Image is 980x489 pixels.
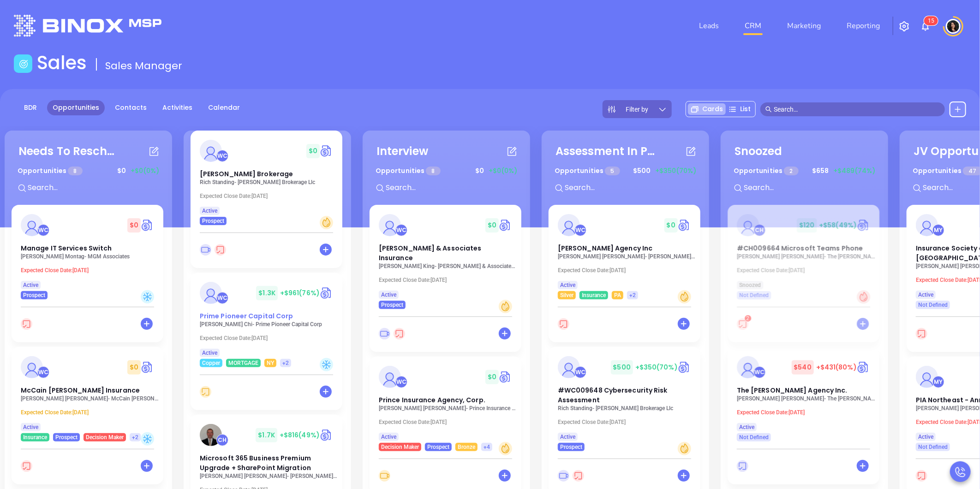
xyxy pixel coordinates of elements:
[216,434,228,446] div: Carla Humber
[728,205,879,299] a: profileCarla Humber$120+$58(49%)Circle dollar#CH009664 Microsoft Teams Phone[PERSON_NAME] [PERSON...
[740,104,751,114] span: List
[920,21,931,32] img: iconNotification
[202,358,220,368] span: Copper
[485,218,499,233] span: $ 0
[549,137,702,205] div: Assessment In ProgressOpportunities 5$500+$350(70%)
[141,360,154,374] a: Quote
[202,348,217,358] span: Active
[256,428,277,442] span: $ 1.7K
[379,244,482,262] span: Moore & Associates Insurance
[14,15,161,36] img: logo
[918,432,933,442] span: Active
[18,143,120,160] div: Needs To Reschedule
[582,290,606,300] span: Insurance
[370,205,523,357] div: profileWalter Contreras$0Circle dollar[PERSON_NAME] & Associates Insurance[PERSON_NAME] King- [PE...
[737,395,875,402] p: Jessica A. Hess - The Willis E. Kilborne Agency Inc.
[499,218,512,232] a: Quote
[918,300,948,310] span: Not Defined
[379,277,517,283] p: Expected Close Date: [DATE]
[27,182,165,194] input: Search...
[918,290,933,300] span: Active
[857,360,870,374] img: Quote
[157,100,198,115] a: Activities
[728,205,881,347] div: profileCarla Humber$120+$58(49%)Circle dollar#CH009664 Microsoft Teams Phone[PERSON_NAME] [PERSON...
[747,315,750,322] span: 2
[21,386,140,395] span: McCain Atkinson Insurance
[23,422,38,432] span: Active
[739,280,761,290] span: Snoozed
[458,442,475,452] span: Bronze
[379,419,517,425] p: Expected Close Date: [DATE]
[141,218,154,232] a: Quote
[216,292,228,304] div: Walter Contreras
[916,214,938,236] img: Insurance Society of Philadelphia
[191,273,344,415] div: profileWalter Contreras$1.3K+$961(76%)Circle dollarPrime Pioneer Capital Corp[PERSON_NAME] Chi- P...
[549,347,700,451] a: profileWalter Contreras$500+$350(70%)Circle dollar#WC009648 Cybersecurity Risk AssessmentRich Sta...
[783,17,825,35] a: Marketing
[734,162,799,179] p: Opportunities
[12,347,165,489] div: profileWalter Contreras$0Circle dollarMcCain [PERSON_NAME] Insurance[PERSON_NAME] [PERSON_NAME]- ...
[379,405,517,411] p: Wendy Prendergast - Prince Insurance Agency, Corp.
[499,442,512,455] div: Warm
[635,363,678,372] span: +$350 (70%)
[918,442,948,452] span: Not Defined
[18,162,83,179] p: Opportunities
[18,100,42,115] a: BDR
[556,143,657,160] div: Assessment In Progress
[109,100,152,115] a: Contacts
[819,221,857,230] span: +$58 (49%)
[753,366,765,378] div: Walter Contreras
[23,280,38,290] span: Active
[23,432,47,442] span: Insurance
[132,432,138,442] span: +2
[629,290,636,300] span: +2
[678,442,691,455] div: Warm
[558,419,696,425] p: Expected Close Date: [DATE]
[741,17,765,35] a: CRM
[560,442,582,452] span: Prospect
[702,104,723,114] span: Cards
[320,144,333,158] img: Quote
[489,166,517,176] span: +$0 (0%)
[376,143,428,160] div: Interview
[931,18,934,24] span: 5
[131,166,159,176] span: +$0 (0%)
[857,290,870,304] div: Hot
[12,347,163,441] a: profileWalter Contreras$0Circle dollarMcCain [PERSON_NAME] Insurance[PERSON_NAME] [PERSON_NAME]- ...
[792,360,814,375] span: $ 540
[200,179,338,185] p: Rich Standing - Chadwick Brokerage Llc
[381,290,396,300] span: Active
[379,263,517,269] p: Kim King - Moore & Associates Insurance Inc
[737,253,875,260] p: Derek Oberman - The Oberman Companies
[857,218,870,232] img: Quote
[695,17,723,35] a: Leads
[473,164,486,178] span: $ 0
[141,432,154,446] div: Cold
[379,366,401,388] img: Prince Insurance Agency, Corp.
[127,360,141,375] span: $ 0
[560,432,575,442] span: Active
[728,347,879,441] a: profileWalter Contreras$540+$431(80%)Circle dollarThe [PERSON_NAME] Agency Inc.[PERSON_NAME] [PER...
[320,286,333,300] img: Quote
[12,205,163,299] a: profileWalter Contreras$0Circle dollarManage IT Services Switch[PERSON_NAME] Montag- MGM Associat...
[21,244,112,253] span: Manage IT Services Switch
[320,428,333,442] a: Quote
[200,311,293,321] span: Prime Pioneer Capital Corp
[549,205,702,347] div: profileWalter Contreras$0Circle dollar[PERSON_NAME] Agency Inc[PERSON_NAME] [PERSON_NAME]- [PERSO...
[426,167,440,175] span: 8
[21,395,159,402] p: David Atkinson - McCain Atkinson Insurance
[37,52,87,74] h1: Sales
[810,164,831,178] span: $ 658
[376,162,441,179] p: Opportunities
[678,360,691,374] img: Quote
[385,182,523,194] input: Search...
[932,224,944,236] div: Megan Youmans
[499,300,512,313] div: Warm
[558,214,580,236] img: Dreher Agency Inc
[21,409,159,416] p: Expected Close Date: [DATE]
[739,432,769,442] span: Not Defined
